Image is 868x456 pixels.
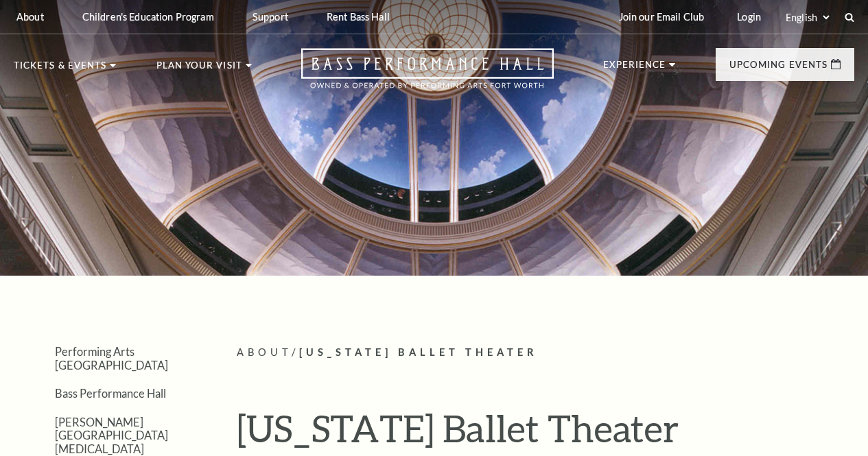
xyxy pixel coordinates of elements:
[253,11,288,23] p: Support
[55,387,166,400] a: Bass Performance Hall
[237,344,854,361] p: /
[603,60,666,77] p: Experience
[82,11,214,23] p: Children's Education Program
[299,346,538,358] span: [US_STATE] Ballet Theater
[16,11,44,23] p: About
[327,11,390,23] p: Rent Bass Hall
[156,61,242,77] p: Plan Your Visit
[14,61,106,77] p: Tickets & Events
[237,346,292,358] span: About
[729,60,828,77] p: Upcoming Events
[783,11,832,24] select: Select:
[55,416,168,455] a: [PERSON_NAME][GEOGRAPHIC_DATA][MEDICAL_DATA]
[55,345,168,371] a: Performing Arts [GEOGRAPHIC_DATA]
